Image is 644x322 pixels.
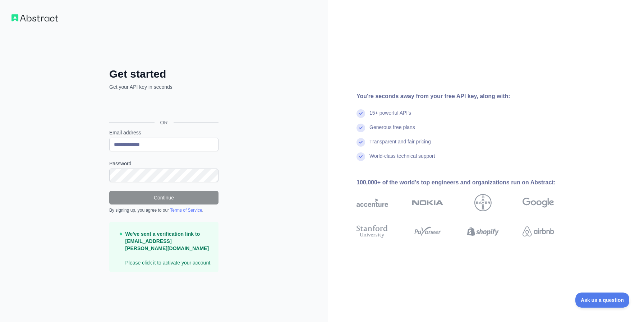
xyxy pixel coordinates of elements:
[109,83,218,91] p: Get your API key in seconds
[412,224,443,239] img: payoneer
[356,194,388,211] img: accenture
[11,14,58,22] img: Workflow
[467,224,499,239] img: shopify
[369,152,435,167] div: World-class technical support
[369,109,411,124] div: 15+ powerful API's
[109,68,218,80] h2: Get started
[170,208,202,213] a: Terms of Service
[369,124,415,138] div: Generous free plans
[356,124,365,132] img: check mark
[356,152,365,161] img: check mark
[109,129,218,136] label: Email address
[356,109,365,118] img: check mark
[356,92,577,101] div: You're seconds away from your free API key, along with:
[155,119,174,126] span: OR
[369,138,431,152] div: Transparent and fair pricing
[109,191,218,204] button: Continue
[109,207,218,213] div: By signing up, you agree to our .
[356,224,388,239] img: stanford university
[356,178,577,187] div: 100,000+ of the world's top engineers and organizations run on Abstract:
[523,194,554,211] img: google
[356,138,365,147] img: check mark
[474,194,492,211] img: bayer
[125,231,209,251] strong: We've sent a verification link to [EMAIL_ADDRESS][PERSON_NAME][DOMAIN_NAME]
[106,98,221,114] iframe: Schaltfläche „Über Google anmelden“
[125,230,213,266] p: Please click it to activate your account.
[109,160,218,167] label: Password
[523,224,554,239] img: airbnb
[412,194,443,211] img: nokia
[575,293,630,308] iframe: Toggle Customer Support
